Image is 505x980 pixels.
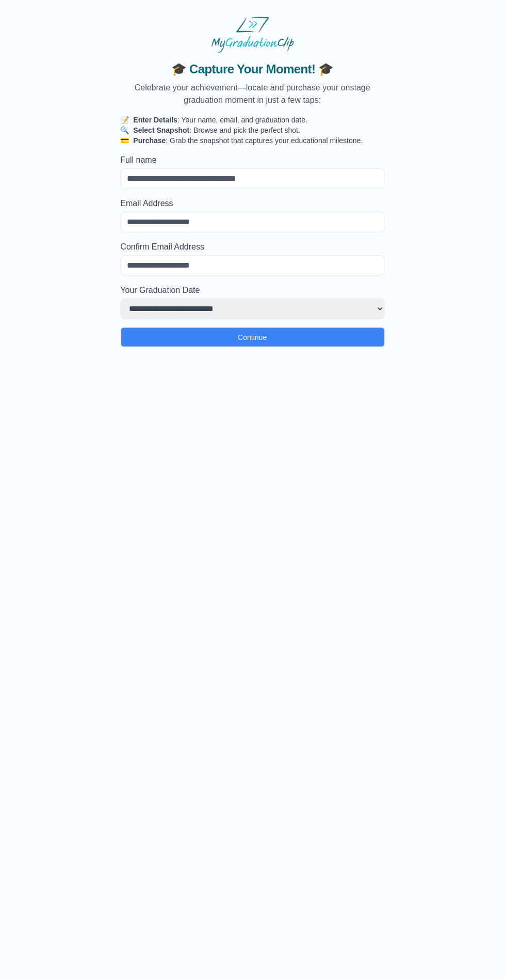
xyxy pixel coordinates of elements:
[121,136,129,145] span: 💳
[121,135,385,146] p: : Grab the snapshot that captures your educational milestone.
[121,82,385,106] p: Celebrate your achievement—locate and purchase your onstage graduation moment in just a few taps:
[121,154,385,166] label: Full name
[134,116,178,124] strong: Enter Details
[121,125,385,135] p: : Browse and pick the perfect shot.
[121,284,385,297] label: Your Graduation Date
[121,126,129,134] span: 🔍
[121,241,385,253] label: Confirm Email Address
[121,197,385,210] label: Email Address
[121,61,385,77] span: 🎓 Capture Your Moment! 🎓
[121,116,129,124] span: 📝
[121,115,385,125] p: : Your name, email, and graduation date.
[121,328,385,347] button: Continue
[211,17,294,53] img: MyGraduationClip
[134,126,190,134] strong: Select Snapshot
[134,136,166,145] strong: Purchase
